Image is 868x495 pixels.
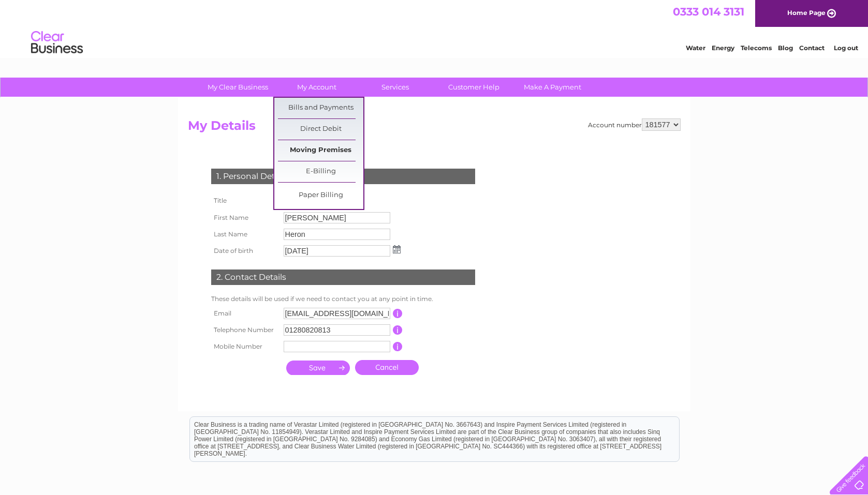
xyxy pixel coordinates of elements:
[393,342,403,351] input: Information
[278,140,363,161] a: Moving Premises
[686,44,705,52] a: Water
[188,118,681,138] h2: My Details
[799,44,825,52] a: Contact
[741,44,772,52] a: Telecoms
[778,44,793,52] a: Blog
[352,78,438,97] a: Services
[712,44,734,52] a: Energy
[209,338,281,355] th: Mobile Number
[209,192,281,209] th: Title
[190,6,679,50] div: Clear Business is a trading name of Verastar Limited (registered in [GEOGRAPHIC_DATA] No. 3667643...
[211,169,475,184] div: 1. Personal Details
[673,5,744,18] a: 0333 014 3131
[278,98,363,118] a: Bills and Payments
[286,361,350,375] input: Submit
[588,118,681,131] div: Account number
[278,185,363,206] a: Paper Billing
[278,119,363,140] a: Direct Debit
[393,309,403,318] input: Information
[195,78,281,97] a: My Clear Business
[431,78,517,97] a: Customer Help
[209,226,281,243] th: Last Name
[209,322,281,338] th: Telephone Number
[393,245,401,253] img: ...
[209,305,281,322] th: Email
[278,161,363,182] a: E-Billing
[211,269,475,285] div: 2. Contact Details
[274,78,359,97] a: My Account
[834,44,858,52] a: Log out
[209,209,281,226] th: First Name
[355,360,419,375] a: Cancel
[510,78,595,97] a: Make A Payment
[209,293,478,305] td: These details will be used if we need to contact you at any point in time.
[209,243,281,259] th: Date of birth
[393,325,403,335] input: Information
[31,27,83,58] img: logo.png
